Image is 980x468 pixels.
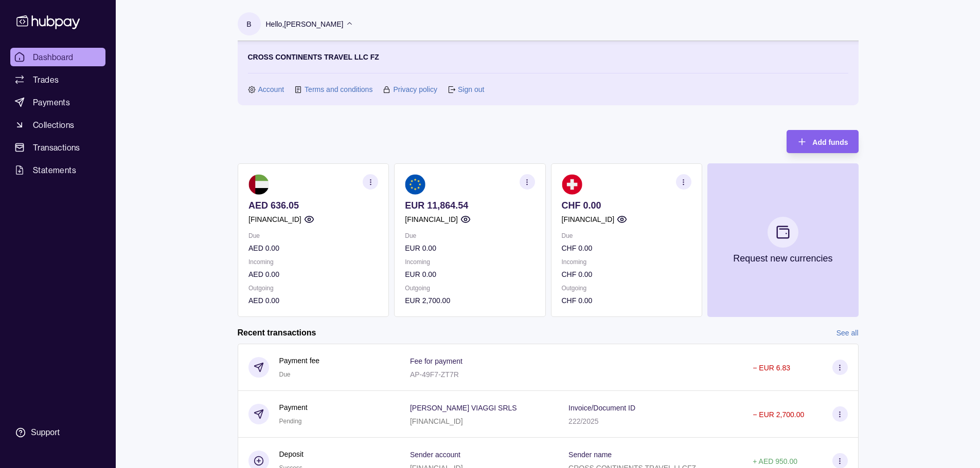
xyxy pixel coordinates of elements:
p: [FINANCIAL_ID] [561,214,614,225]
a: Terms and conditions [305,84,372,95]
a: See all [836,327,859,339]
p: 222/2025 [568,417,598,425]
a: Transactions [10,138,105,157]
p: Payment [279,402,308,413]
p: − EUR 6.83 [753,364,790,372]
p: EUR 11,864.54 [405,200,534,211]
p: AED 0.00 [248,242,378,254]
div: Support [31,427,60,438]
p: [FINANCIAL_ID] [248,214,301,225]
span: Statements [33,164,76,176]
img: ae [248,174,269,195]
span: Add funds [812,138,848,146]
p: Payment fee [279,355,320,366]
p: [PERSON_NAME] VIAGGI SRLS [410,404,517,412]
p: Incoming [405,256,534,268]
p: CROSS CONTINENTS TRAVEL LLC FZ [248,51,379,63]
a: Support [10,422,105,443]
a: Payments [10,93,105,111]
a: Sign out [458,84,484,95]
span: Transactions [33,141,80,154]
p: Hello, [PERSON_NAME] [266,18,344,30]
span: Pending [279,418,302,425]
a: Trades [10,70,105,89]
span: Collections [33,119,74,131]
p: Outgoing [405,283,534,294]
p: − EUR 2,700.00 [753,410,804,419]
p: CHF 0.00 [561,295,691,306]
span: Due [279,371,291,378]
p: Sender account [410,451,460,459]
p: CHF 0.00 [561,242,691,254]
a: Dashboard [10,48,105,66]
p: Outgoing [561,283,691,294]
img: ch [561,174,582,195]
p: [FINANCIAL_ID] [405,214,458,225]
a: Collections [10,116,105,134]
p: CHF 0.00 [561,200,691,211]
span: Dashboard [33,51,74,63]
p: Due [561,230,691,241]
p: Due [405,230,534,241]
p: Deposit [279,448,304,460]
p: EUR 0.00 [405,242,534,254]
h2: Recent transactions [238,327,316,339]
p: CHF 0.00 [561,269,691,280]
span: Payments [33,96,70,108]
p: Incoming [561,256,691,268]
p: Outgoing [248,283,378,294]
a: Account [258,84,284,95]
a: Privacy policy [393,84,437,95]
p: EUR 2,700.00 [405,295,534,306]
p: AED 636.05 [248,200,378,211]
p: AED 0.00 [248,295,378,306]
p: Sender name [568,451,612,459]
a: Statements [10,161,105,179]
p: Due [248,230,378,241]
p: Invoice/Document ID [568,404,635,412]
p: B [246,18,251,30]
p: Request new currencies [733,253,832,264]
p: AP-49F7-ZT7R [410,370,459,379]
span: Trades [33,73,59,86]
button: Add funds [787,130,858,153]
p: + AED 950.00 [753,457,797,465]
p: [FINANCIAL_ID] [410,417,463,425]
img: eu [405,174,425,195]
p: Incoming [248,256,378,268]
p: EUR 0.00 [405,269,534,280]
button: Request new currencies [707,163,858,317]
p: AED 0.00 [248,269,378,280]
p: Fee for payment [410,357,462,365]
